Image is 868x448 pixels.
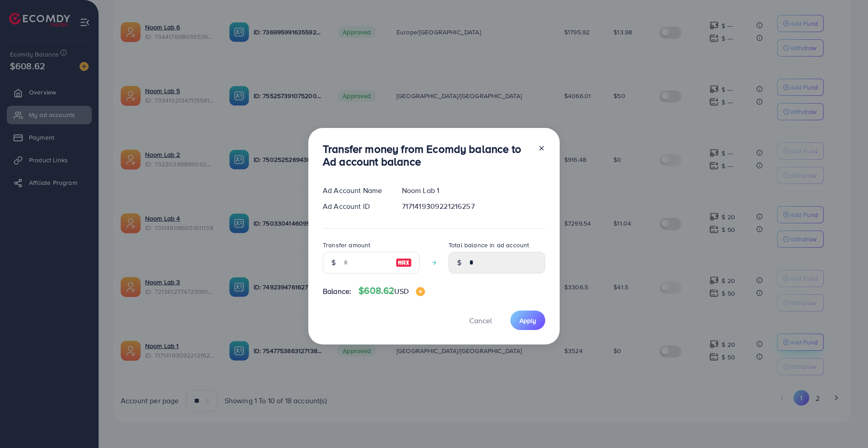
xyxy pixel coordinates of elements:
div: Ad Account Name [316,185,395,196]
div: 7171419309221216257 [395,201,552,212]
iframe: Chat [830,407,861,441]
span: USD [394,286,408,296]
label: Transfer amount [323,241,370,250]
h3: Transfer money from Ecomdy balance to Ad account balance [323,142,531,169]
button: Apply [510,311,545,330]
span: Apply [519,316,536,325]
h4: $608.62 [359,285,425,297]
span: Balance: [323,286,351,297]
button: Cancel [458,311,503,330]
img: image [416,287,425,296]
span: Cancel [469,316,492,325]
img: image [396,257,412,268]
label: Total balance in ad account [448,241,529,250]
div: Ad Account ID [316,201,395,212]
div: Noom Lab 1 [395,185,552,196]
